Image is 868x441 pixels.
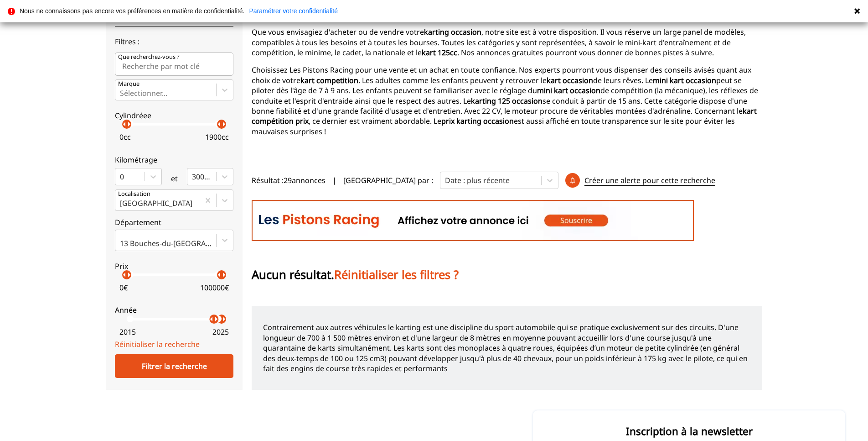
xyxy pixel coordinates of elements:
[20,8,244,14] p: Nous ne connaissons pas encore vos préférences en matière de confidentialité.
[584,175,715,186] p: Créer une alerte pour cette recherche
[119,119,130,130] p: arrow_left
[422,47,457,58] strong: kart 125cc
[252,27,762,58] p: Que vous envisagiez d'acheter ou de vendre votre , notre site est à votre disposition. Il vous ré...
[115,354,233,378] div: Filtrer la recherche
[115,217,233,227] p: Département
[171,173,178,184] p: et
[249,8,338,14] a: Paramétrer votre confidentialité
[218,269,229,280] p: arrow_right
[252,267,459,283] p: Aucun résultat.
[424,27,481,37] strong: karting occasion
[653,75,716,85] strong: mini kart occasion
[263,322,751,373] p: Contrairement aux autres véhicules le karting est une discipline du sport automobile qui se prati...
[206,314,217,325] p: arrow_left
[118,80,139,88] p: Marque
[252,106,757,126] strong: kart compétition prix
[120,173,122,181] input: 0
[212,327,229,337] p: 2025
[115,110,233,121] p: Cylindréee
[115,52,233,75] input: Que recherchez-vous ?
[300,75,358,85] strong: kart competition
[332,175,336,185] span: |
[124,119,134,130] p: arrow_right
[115,155,233,165] p: Kilométrage
[252,65,762,136] p: Choisissez Les Pistons Racing pour une vente et un achat en toute confiance. Nos experts pourront...
[471,96,542,106] strong: karting 125 occasion
[214,119,225,130] p: arrow_left
[115,339,200,349] a: Réinitialiser la recherche
[119,327,136,337] p: 2015
[192,173,194,181] input: 300000
[118,53,180,61] p: Que recherchez-vous ?
[218,314,229,325] p: arrow_right
[537,85,600,95] strong: mini kart occasion
[334,267,459,283] span: Réinitialiser les filtres ?
[441,116,514,126] strong: prix karting occasion
[200,283,229,293] p: 100000 €
[118,190,150,198] p: Localisation
[120,89,122,97] input: MarqueSélectionner...
[556,424,822,438] p: Inscription à la newsletter
[115,261,233,271] p: Prix
[115,37,233,47] p: Filtres :
[547,75,593,85] strong: kart occasion
[214,269,225,280] p: arrow_left
[343,175,433,185] p: [GEOGRAPHIC_DATA] par :
[119,269,130,280] p: arrow_left
[218,119,229,130] p: arrow_right
[252,175,325,185] span: Résultat : 29 annonces
[211,314,222,325] p: arrow_right
[115,305,233,315] p: Année
[119,283,128,293] p: 0 €
[124,269,134,280] p: arrow_right
[119,132,131,142] p: 0 cc
[205,132,229,142] p: 1900 cc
